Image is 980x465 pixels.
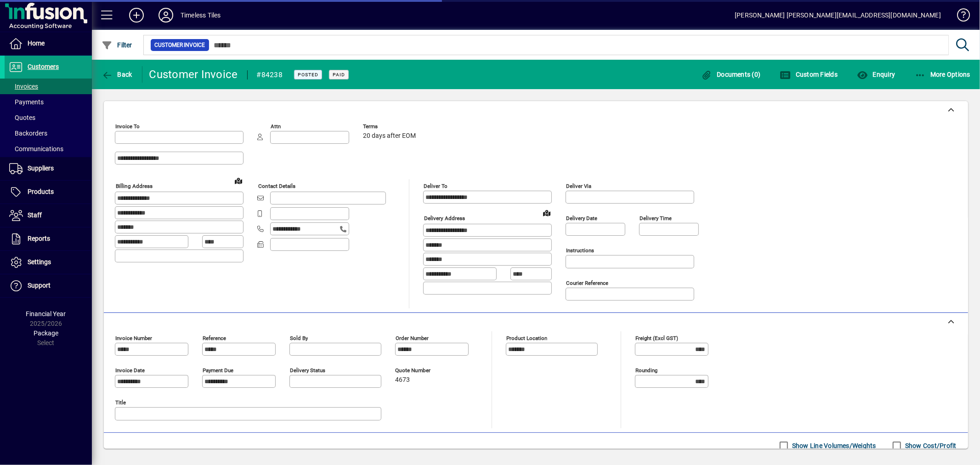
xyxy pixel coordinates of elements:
mat-label: Product location [506,335,547,341]
span: Quotes [9,114,35,121]
button: Add [122,7,151,23]
a: Settings [5,251,92,274]
span: Posted [298,72,318,78]
div: [PERSON_NAME] [PERSON_NAME][EMAIL_ADDRESS][DOMAIN_NAME] [735,8,941,23]
button: Custom Fields [778,66,840,83]
mat-label: Title [115,399,126,406]
a: Home [5,32,92,55]
span: Communications [9,145,63,153]
mat-label: Rounding [635,367,657,374]
span: Suppliers [28,164,54,172]
span: Quote number [395,368,450,374]
a: Reports [5,227,92,250]
a: Staff [5,204,92,227]
mat-label: Payment due [203,367,233,374]
span: 4673 [395,376,410,384]
span: Financial Year [26,310,66,318]
span: Documents (0) [701,71,761,78]
span: Back [102,71,132,78]
mat-label: Instructions [566,247,594,254]
mat-label: Delivery time [640,215,672,221]
button: Enquiry [855,66,897,83]
a: Invoices [5,79,92,94]
a: Support [5,274,92,297]
mat-label: Courier Reference [566,280,608,286]
span: Paid [333,72,345,78]
mat-label: Delivery status [290,367,325,374]
mat-label: Sold by [290,335,308,341]
a: View on map [539,205,554,220]
a: Quotes [5,110,92,125]
span: Support [28,282,51,289]
span: Terms [363,124,418,130]
span: Invoices [9,83,38,90]
mat-label: Invoice number [115,335,152,341]
a: Payments [5,94,92,110]
button: Back [99,66,135,83]
div: #84238 [257,68,283,82]
span: 20 days after EOM [363,132,416,140]
span: Home [28,40,45,47]
span: Customers [28,63,59,70]
button: Documents (0) [699,66,763,83]
span: Settings [28,258,51,266]
span: Backorders [9,130,47,137]
a: Products [5,181,92,204]
mat-label: Order number [396,335,429,341]
span: Staff [28,211,42,219]
button: Profile [151,7,181,23]
a: View on map [231,173,246,188]
app-page-header-button: Back [92,66,142,83]
a: Communications [5,141,92,157]
label: Show Cost/Profit [903,441,957,450]
span: Custom Fields [780,71,838,78]
div: Timeless Tiles [181,8,221,23]
mat-label: Invoice To [115,123,140,130]
mat-label: Deliver To [424,183,448,189]
span: Products [28,188,54,195]
a: Suppliers [5,157,92,180]
mat-label: Freight (excl GST) [635,335,678,341]
span: Customer Invoice [154,40,205,50]
div: Customer Invoice [149,67,238,82]
span: Reports [28,235,50,242]
span: More Options [915,71,971,78]
span: Payments [9,98,44,106]
mat-label: Delivery date [566,215,597,221]
button: Filter [99,37,135,53]
span: Package [34,329,58,337]
a: Backorders [5,125,92,141]
a: Knowledge Base [950,2,969,32]
mat-label: Invoice date [115,367,145,374]
label: Show Line Volumes/Weights [790,441,876,450]
mat-label: Attn [271,123,281,130]
mat-label: Deliver via [566,183,591,189]
span: Enquiry [857,71,895,78]
mat-label: Reference [203,335,226,341]
span: Filter [102,41,132,49]
button: More Options [912,66,973,83]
